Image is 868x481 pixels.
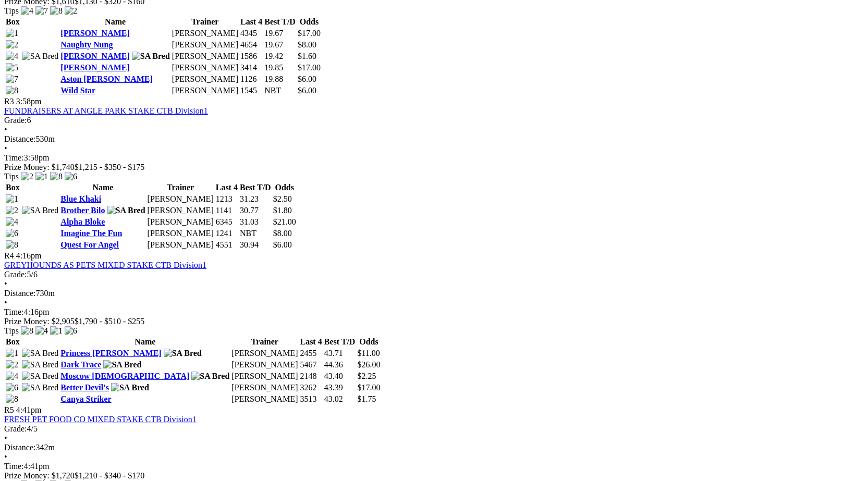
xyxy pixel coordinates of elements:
[172,51,239,61] td: [PERSON_NAME]
[60,29,129,38] a: [PERSON_NAME]
[60,217,105,226] a: Alpha Bloke
[172,63,239,73] td: [PERSON_NAME]
[264,17,296,27] th: Best T/D
[21,326,33,336] img: 8
[4,317,864,326] div: Prize Money: $2,905
[60,229,122,238] a: Imagine The Fun
[6,349,18,358] img: 1
[4,462,24,471] span: Time:
[6,63,18,72] img: 5
[35,172,48,181] img: 1
[4,106,208,115] a: FUNDRAISERS AT ANGLE PARK STAKE CTB Division1
[239,217,272,227] td: 31.03
[22,383,59,392] img: SA Bred
[264,40,296,50] td: 19.67
[4,163,864,172] div: Prize Money: $1,740
[4,116,27,125] span: Grade:
[4,405,14,414] span: R5
[239,194,272,204] td: 31.23
[4,452,7,461] span: •
[4,298,7,307] span: •
[22,206,59,215] img: SA Bred
[60,349,161,357] a: Princess [PERSON_NAME]
[60,240,119,249] a: Quest For Angel
[4,116,864,125] div: 6
[240,74,263,84] td: 1126
[215,228,238,239] td: 1241
[231,383,298,393] td: [PERSON_NAME]
[215,240,238,250] td: 4551
[60,360,101,369] a: Dark Trace
[75,317,145,326] span: $1,790 - $510 - $255
[172,28,239,39] td: [PERSON_NAME]
[60,75,152,83] a: Aston [PERSON_NAME]
[60,194,101,203] a: Blue Khaki
[231,337,298,347] th: Trainer
[299,360,322,370] td: 5467
[22,360,59,369] img: SA Bred
[4,443,35,452] span: Distance:
[357,360,380,369] span: $26.00
[357,337,381,347] th: Odds
[4,270,864,279] div: 5/6
[357,349,380,357] span: $11.00
[35,6,48,16] img: 7
[60,40,113,49] a: Naughty Nung
[6,206,18,215] img: 2
[4,443,864,452] div: 342m
[4,153,864,163] div: 3:58pm
[6,383,18,392] img: 6
[75,163,145,171] span: $1,215 - $350 - $175
[240,51,263,61] td: 1586
[4,471,864,480] div: Prize Money: $1,720
[239,182,272,193] th: Best T/D
[60,383,109,392] a: Better Devil's
[298,86,316,95] span: $6.00
[299,348,322,359] td: 2455
[16,97,42,106] span: 3:58pm
[172,74,239,84] td: [PERSON_NAME]
[298,29,321,38] span: $17.00
[298,75,316,83] span: $6.00
[60,206,105,215] a: Brother Bilo
[172,40,239,50] td: [PERSON_NAME]
[264,63,296,73] td: 19.85
[4,279,7,288] span: •
[4,134,864,144] div: 530m
[6,86,18,95] img: 8
[299,337,322,347] th: Last 4
[60,394,111,403] a: Canya Striker
[6,194,18,204] img: 1
[215,194,238,204] td: 1213
[50,326,63,336] img: 1
[60,182,145,193] th: Name
[60,86,95,95] a: Wild Star
[6,394,18,404] img: 8
[273,217,296,226] span: $21.00
[215,205,238,216] td: 1141
[273,194,292,203] span: $2.50
[50,172,63,181] img: 8
[22,349,59,358] img: SA Bred
[16,251,42,260] span: 4:16pm
[239,205,272,216] td: 30.77
[147,228,214,239] td: [PERSON_NAME]
[147,182,214,193] th: Trainer
[103,360,141,369] img: SA Bred
[231,371,298,381] td: [PERSON_NAME]
[6,17,20,26] span: Box
[4,326,19,335] span: Tips
[240,63,263,73] td: 3414
[111,383,149,392] img: SA Bred
[164,349,202,358] img: SA Bred
[22,372,59,381] img: SA Bred
[264,85,296,96] td: NBT
[4,125,7,134] span: •
[16,405,42,414] span: 4:41pm
[273,182,297,193] th: Odds
[35,326,48,336] img: 4
[21,6,33,16] img: 4
[60,337,230,347] th: Name
[147,217,214,227] td: [PERSON_NAME]
[231,394,298,404] td: [PERSON_NAME]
